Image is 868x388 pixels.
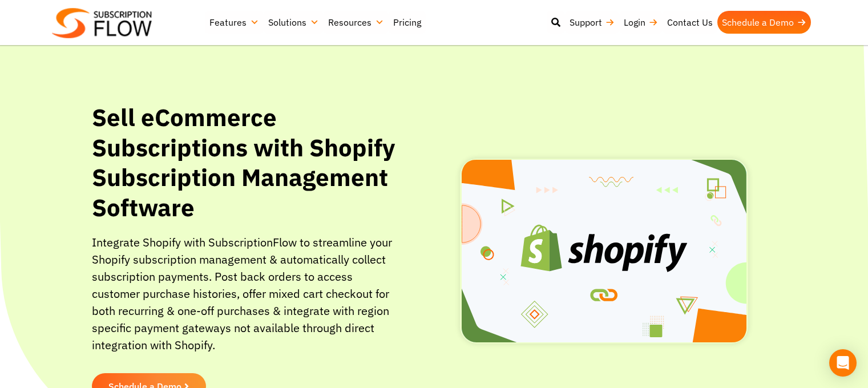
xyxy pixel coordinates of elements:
a: Features [205,11,264,34]
div: Open Intercom Messenger [829,349,857,377]
p: Integrate Shopify with SubscriptionFlow to streamline your Shopify subscription management & auto... [92,234,403,365]
img: Subscriptionflow [52,8,152,38]
img: Subscriptionflow-and-shopfiy [460,159,748,343]
a: Solutions [264,11,324,34]
a: Pricing [389,11,426,34]
a: Resources [324,11,389,34]
a: Schedule a Demo [717,11,811,34]
a: Contact Us [663,11,717,34]
a: Login [619,11,663,34]
h1: Sell eCommerce Subscriptions with Shopify Subscription Management Software [92,103,403,223]
a: Support [565,11,619,34]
